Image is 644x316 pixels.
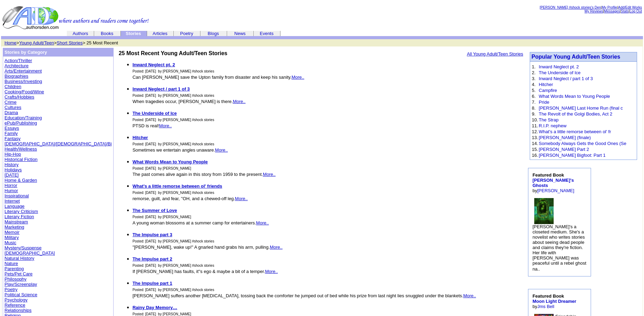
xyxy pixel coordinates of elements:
[233,99,245,104] a: More..
[235,196,248,201] a: More..
[133,288,214,292] font: Posted: [DATE] by [PERSON_NAME] #shock stories
[215,147,228,153] a: More..
[5,230,19,235] a: Memoir
[5,308,32,313] a: Relationships
[539,94,610,99] a: What Words Mean to Young People
[133,86,190,92] b: Inward Neglect / part 1 of 3
[133,256,172,262] a: The Impulse part 2
[133,264,214,267] font: Posted: [DATE] by [PERSON_NAME] #shock stories
[5,183,17,188] a: Horror
[532,94,536,99] font: 6.
[133,147,228,153] font: Sometimes we entertain angles unaware.
[531,54,620,60] font: Popular Young Adult/Teen Stories
[539,111,612,117] a: The Revolt of the Golgi Bodies, Act 2
[5,193,29,198] a: Inspirational
[5,224,24,230] a: Marketing
[133,191,214,195] font: Posted: [DATE] by [PERSON_NAME] #shock stories
[533,178,574,188] a: [PERSON_NAME]'s Ghosts
[5,266,24,271] a: Parenting
[133,183,222,189] a: What's a little remorse between ol' friends
[467,51,523,57] a: All Young Adult/Teen Stories
[5,115,42,120] a: Education/Training
[539,123,566,128] a: R.I.P. nephew
[532,135,538,140] font: 13.
[533,224,586,272] font: [PERSON_NAME]'s a closeted medium. She's a novelist who writes stories about seeing dead people a...
[133,208,177,213] a: The Summer of Love
[153,31,168,36] a: Articles
[539,135,591,140] a: [PERSON_NAME] (finale)
[133,75,304,80] font: Can [PERSON_NAME] save the Upton family from disaster and keep his sanity.
[539,117,558,122] a: The Strap
[5,276,27,282] a: Philosophy
[133,232,172,237] a: The Impulse part 3
[621,9,629,13] a: Stats
[180,31,193,36] a: Poetry
[5,292,37,297] a: Political Science
[618,6,642,9] a: Add/Edit Works
[5,131,18,136] a: Family
[133,142,214,146] font: Posted: [DATE] by [PERSON_NAME] #shock stories
[5,240,16,245] a: Music
[133,239,214,243] font: Posted: [DATE] by [PERSON_NAME] #shock stories
[539,105,623,111] a: [PERSON_NAME] Last Home Run (final c
[234,31,246,36] a: News
[5,219,28,224] a: Mainstream
[532,117,538,122] font: 10.
[5,89,44,94] a: Cooking/Food/Wine
[256,220,269,225] a: More..
[532,70,536,75] font: 2.
[5,188,18,193] a: Humor
[133,159,208,164] b: What Words Mean to Young People
[57,40,83,45] a: Short Stories
[133,62,175,67] b: Inward Neglect pt. 2
[5,162,18,167] a: History
[5,157,37,162] a: Historical Fiction
[532,82,536,87] font: 4.
[263,172,276,177] a: More..
[5,204,25,209] a: Language
[2,6,149,30] img: header_logo2.gif
[532,141,538,146] font: 14.
[133,215,191,219] font: Posted: [DATE] by [PERSON_NAME]
[133,166,191,170] font: Posted: [DATE] by [PERSON_NAME]
[5,302,25,308] a: Reference
[602,6,617,9] a: My Profile
[133,135,148,140] a: Hitcher
[5,136,20,141] a: Fantasy
[532,105,536,111] font: 8.
[5,198,20,204] a: Internet
[532,88,536,93] font: 5.
[133,305,177,310] a: Rainy Day Memory…
[5,40,17,45] a: Home
[5,94,34,100] a: Crafts/Hobbies
[133,269,278,274] font: If [PERSON_NAME] has faults, it''s ego & maybe a bit of a temper.
[73,31,88,36] a: Authors
[133,245,283,250] font: "[PERSON_NAME], wake up!" A gnarled hand grabs his arm, pulling.
[5,146,37,152] a: Health/Wellness
[532,111,536,117] font: 9.
[5,152,21,157] a: Hip-Hop
[539,129,611,134] a: What's a little remorse between ol' fr
[133,196,248,201] font: remorse, guilt, and fear, ''OH, and a chewed-off leg.
[133,312,191,316] font: Posted: [DATE] by [PERSON_NAME]
[539,100,549,105] a: Pride
[5,214,34,219] a: Literary Fiction
[539,64,579,69] a: Inward Neglect pt. 2
[533,172,574,188] b: Featured Book
[5,209,38,214] a: Literary Criticism
[133,281,172,286] b: The Impulse part 1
